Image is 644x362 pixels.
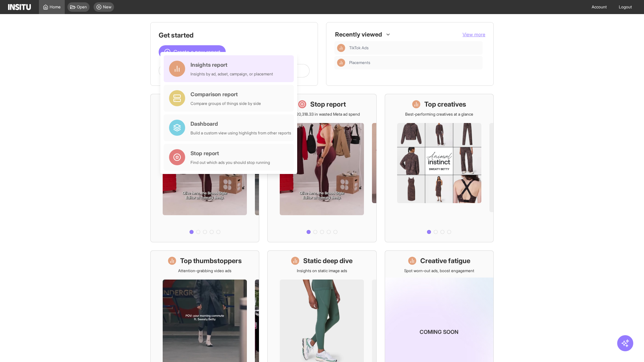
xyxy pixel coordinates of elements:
[191,101,261,106] div: Compare groups of things side by side
[349,60,480,65] span: Placements
[310,100,346,109] h1: Stop report
[349,60,370,65] span: Placements
[337,59,345,67] div: Insights
[297,268,347,274] p: Insights on static image ads
[159,31,310,40] h1: Get started
[191,160,270,165] div: Find out which ads you should stop running
[337,44,345,52] div: Insights
[349,45,480,51] span: TikTok Ads
[191,149,270,157] div: Stop report
[159,45,226,59] button: Create a new report
[173,48,220,56] span: Create a new report
[180,256,242,265] h1: Top thumbstoppers
[191,120,291,128] div: Dashboard
[191,90,261,98] div: Comparison report
[385,94,494,242] a: Top creativesBest-performing creatives at a glance
[77,4,87,10] span: Open
[463,31,485,38] button: View more
[150,94,259,242] a: What's live nowSee all active ads instantly
[267,94,376,242] a: Stop reportSave £20,318.33 in wasted Meta ad spend
[191,71,273,77] div: Insights by ad, adset, campaign, or placement
[424,100,466,109] h1: Top creatives
[191,130,291,136] div: Build a custom view using highlights from other reports
[8,4,31,10] img: Logo
[284,112,360,117] p: Save £20,318.33 in wasted Meta ad spend
[50,4,61,10] span: Home
[463,32,485,37] span: View more
[191,61,273,69] div: Insights report
[303,256,353,265] h1: Static deep dive
[405,112,473,117] p: Best-performing creatives at a glance
[103,4,111,10] span: New
[349,45,369,51] span: TikTok Ads
[178,268,231,274] p: Attention-grabbing video ads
